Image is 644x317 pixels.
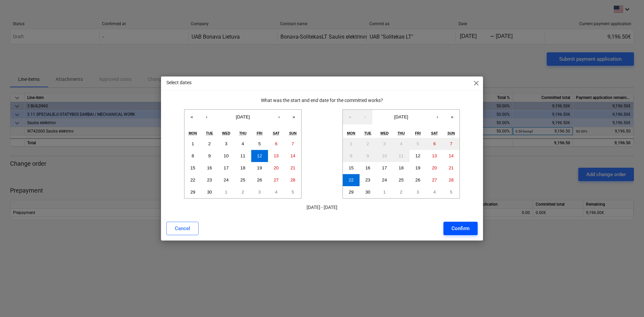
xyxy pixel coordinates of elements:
abbr: September 16, 2025 [365,165,370,170]
div: Cancel [175,224,190,233]
abbr: Tuesday [206,131,213,135]
abbr: September 10, 2025 [382,153,387,158]
abbr: September 1, 2025 [192,141,194,146]
abbr: September 7, 2025 [450,141,452,146]
button: September 3, 2025 [218,138,234,150]
button: September 22, 2025 [343,174,360,186]
p: Select dates [166,79,192,86]
button: September 27, 2025 [268,174,285,186]
button: October 3, 2025 [410,186,426,198]
button: September 11, 2025 [234,150,251,162]
button: September 9, 2025 [201,150,218,162]
button: September 21, 2025 [443,162,460,174]
abbr: September 12, 2025 [257,153,262,158]
abbr: September 14, 2025 [290,153,296,158]
button: September 10, 2025 [376,150,393,162]
button: « [343,110,358,124]
abbr: September 2, 2025 [367,141,369,146]
abbr: Wednesday [380,131,389,135]
button: › [272,110,286,124]
abbr: September 24, 2025 [224,177,229,182]
button: September 25, 2025 [393,174,410,186]
abbr: Friday [257,131,262,135]
button: › [430,110,445,124]
abbr: September 15, 2025 [190,165,195,170]
button: October 2, 2025 [393,186,410,198]
button: September 24, 2025 [376,174,393,186]
abbr: September 2, 2025 [208,141,211,146]
abbr: October 1, 2025 [225,190,227,195]
abbr: Monday [347,131,356,135]
abbr: September 4, 2025 [400,141,402,146]
button: September 28, 2025 [284,174,301,186]
abbr: September 25, 2025 [240,177,246,182]
button: September 17, 2025 [376,162,393,174]
button: September 25, 2025 [234,174,251,186]
abbr: October 5, 2025 [450,190,452,195]
abbr: September 9, 2025 [367,153,369,158]
button: October 4, 2025 [268,186,285,198]
button: September 7, 2025 [443,138,460,150]
button: September 12, 2025 [410,150,426,162]
abbr: September 17, 2025 [224,165,229,170]
button: October 1, 2025 [218,186,234,198]
abbr: September 21, 2025 [449,165,454,170]
button: September 9, 2025 [360,150,376,162]
abbr: September 27, 2025 [432,177,437,182]
button: Cancel [166,222,199,235]
button: September 23, 2025 [201,174,218,186]
abbr: Wednesday [222,131,230,135]
button: ‹ [199,110,214,124]
div: Confirm [451,224,470,233]
button: [DATE] [372,110,430,124]
button: September 6, 2025 [268,138,285,150]
button: September 19, 2025 [410,162,426,174]
abbr: September 18, 2025 [399,165,404,170]
p: [DATE] - [DATE] [166,204,478,211]
button: [DATE] [214,110,272,124]
button: « [184,110,199,124]
abbr: September 28, 2025 [449,177,454,182]
button: September 27, 2025 [426,174,443,186]
button: September 21, 2025 [284,162,301,174]
abbr: September 1, 2025 [350,141,352,146]
button: September 16, 2025 [201,162,218,174]
abbr: September 26, 2025 [415,177,420,182]
button: September 4, 2025 [234,138,251,150]
abbr: October 2, 2025 [241,190,244,195]
button: September 14, 2025 [443,150,460,162]
abbr: September 20, 2025 [432,165,437,170]
abbr: September 26, 2025 [257,177,262,182]
button: September 15, 2025 [184,162,201,174]
abbr: September 23, 2025 [207,177,212,182]
button: September 23, 2025 [360,174,376,186]
button: September 10, 2025 [218,150,234,162]
button: September 15, 2025 [343,162,360,174]
abbr: September 16, 2025 [207,165,212,170]
abbr: September 3, 2025 [383,141,386,146]
button: September 1, 2025 [343,138,360,150]
abbr: September 30, 2025 [365,190,370,195]
button: September 26, 2025 [251,174,268,186]
button: October 3, 2025 [251,186,268,198]
abbr: Saturday [431,131,438,135]
abbr: September 25, 2025 [399,177,404,182]
button: September 30, 2025 [201,186,218,198]
button: September 19, 2025 [251,162,268,174]
abbr: September 17, 2025 [382,165,387,170]
button: September 4, 2025 [393,138,410,150]
button: September 5, 2025 [251,138,268,150]
button: September 12, 2025 [251,150,268,162]
abbr: September 5, 2025 [258,141,261,146]
button: October 4, 2025 [426,186,443,198]
button: September 30, 2025 [360,186,376,198]
abbr: September 5, 2025 [417,141,419,146]
abbr: Sunday [447,131,455,135]
abbr: September 6, 2025 [275,141,277,146]
button: September 2, 2025 [201,138,218,150]
abbr: September 11, 2025 [399,153,404,158]
abbr: October 3, 2025 [258,190,261,195]
abbr: September 6, 2025 [433,141,436,146]
button: » [286,110,301,124]
button: Confirm [443,222,478,235]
